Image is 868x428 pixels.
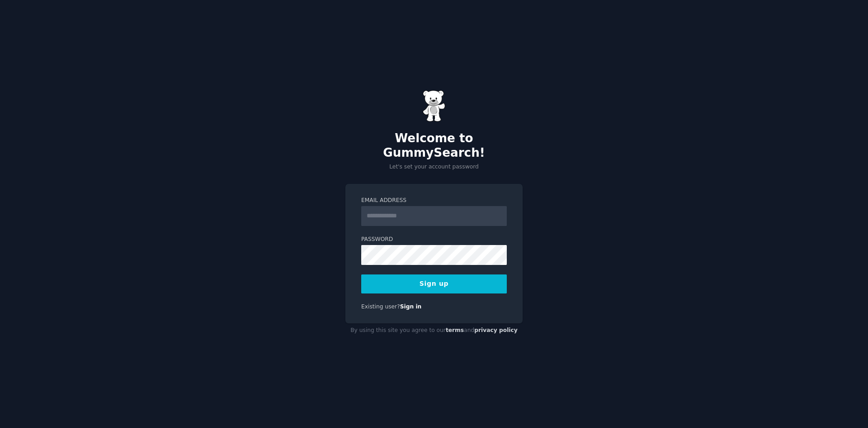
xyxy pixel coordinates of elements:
span: Existing user? [361,303,400,310]
a: terms [446,327,464,333]
label: Email Address [361,197,507,205]
label: Password [361,236,507,244]
h2: Welcome to GummySearch! [345,131,523,160]
img: Gummy Bear [423,90,445,122]
a: Sign in [400,303,422,310]
button: Sign up [361,274,507,293]
a: privacy policy [474,327,518,333]
div: By using this site you agree to our and [345,323,523,338]
p: Let's set your account password [345,163,523,171]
